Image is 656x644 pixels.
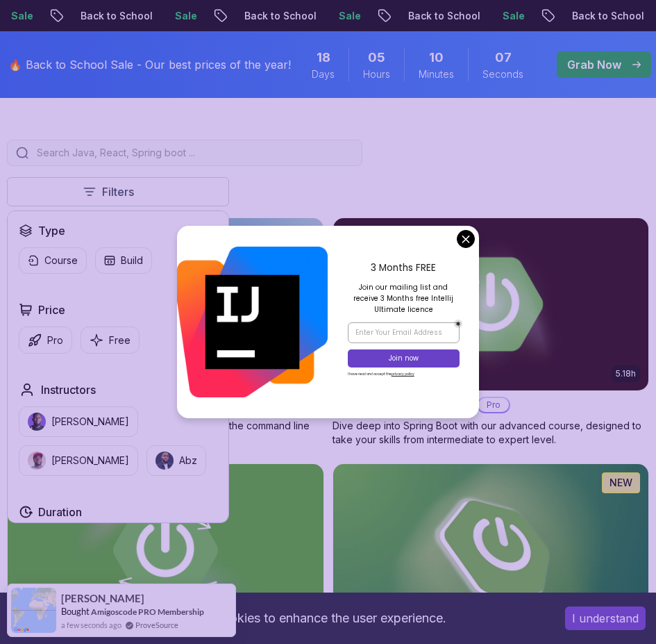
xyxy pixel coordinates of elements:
p: Back to School [560,9,655,23]
button: instructor img[PERSON_NAME] [19,445,138,476]
span: 7 Seconds [495,48,512,67]
span: [PERSON_NAME] [61,593,144,604]
p: Free [109,333,131,347]
a: Advanced Spring Boot card5.18hAdvanced Spring BootProDive deep into Spring Boot with our advanced... [333,217,650,447]
img: Advanced Spring Boot card [333,218,649,390]
img: Building APIs with Spring Boot card [8,464,323,636]
p: Sale [327,9,371,23]
img: instructor img [155,452,174,470]
span: Bought [61,606,90,617]
p: Pro [47,333,63,347]
span: 5 Hours [368,48,385,67]
img: Spring Boot for Beginners card [333,464,649,636]
button: Build [95,247,152,274]
p: Build [121,254,143,267]
button: instructor imgAbz [146,445,206,476]
p: Filters [102,183,134,200]
p: [PERSON_NAME] [51,454,129,468]
p: Abz [179,454,197,468]
input: Search Java, React, Spring boot ... [34,146,353,160]
p: Back to School [69,9,163,23]
p: 5.18h [616,368,636,379]
h2: Type [38,222,65,239]
p: Back to School [396,9,491,23]
span: 10 Minutes [429,48,444,67]
p: Sale [491,9,535,23]
p: Back to School [233,9,327,23]
button: Accept cookies [565,606,646,630]
span: Minutes [419,67,454,81]
p: [PERSON_NAME] [51,415,129,429]
h2: Duration [38,504,82,520]
span: a few seconds ago [61,619,121,631]
p: Pro [478,398,509,412]
h2: Price [38,302,65,318]
p: Grab Now [567,56,621,73]
p: 🔥 Back to School Sale - Our best prices of the year! [8,56,291,73]
a: ProveSource [135,619,178,631]
button: Filters [7,177,229,206]
img: instructor img [28,452,46,470]
img: instructor img [28,413,46,431]
span: Seconds [482,67,523,81]
span: Hours [363,67,390,81]
h2: Instructors [41,381,96,398]
span: Days [312,67,335,81]
a: Amigoscode PRO Membership [91,606,204,617]
button: Free [81,327,140,354]
button: Pro [19,327,72,354]
div: This website uses cookies to enhance the user experience. [10,603,544,634]
p: Course [44,254,78,267]
p: NEW [609,476,632,490]
span: 18 Days [317,48,330,67]
p: Sale [163,9,208,23]
img: provesource social proof notification image [11,588,56,633]
p: Dive deep into Spring Boot with our advanced course, designed to take your skills from intermedia... [333,419,650,447]
button: Course [19,247,87,274]
button: instructor img[PERSON_NAME] [19,406,138,437]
